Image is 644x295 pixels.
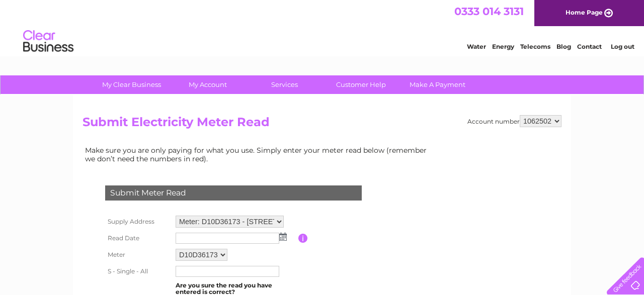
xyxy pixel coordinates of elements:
a: Log out [611,43,634,50]
th: Supply Address [103,213,173,230]
a: Water [467,43,486,50]
a: Customer Help [319,75,403,94]
a: Blog [556,43,571,50]
a: Make A Payment [396,75,479,94]
th: Meter [103,246,173,263]
a: My Account [167,75,250,94]
h2: Submit Electricity Meter Read [83,115,561,134]
img: logo.png [23,26,74,57]
a: Contact [577,43,602,50]
div: Clear Business is a trading name of Verastar Limited (registered in [GEOGRAPHIC_DATA] No. 3667643... [85,6,560,49]
th: S - Single - All [103,263,173,279]
div: Account number [467,115,561,127]
a: Energy [492,43,514,50]
th: Read Date [103,230,173,246]
input: Information [298,234,308,243]
img: ... [279,233,287,241]
td: Make sure you are only paying for what you use. Simply enter your meter read below (remember we d... [83,144,435,165]
a: Telecoms [520,43,550,50]
a: 0333 014 3131 [454,5,524,18]
a: My Clear Business [90,75,173,94]
div: Submit Meter Read [105,185,362,201]
a: Services [243,75,326,94]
